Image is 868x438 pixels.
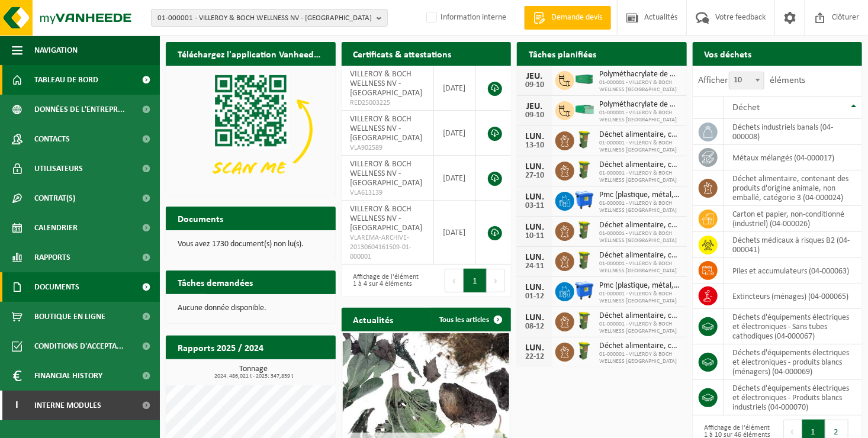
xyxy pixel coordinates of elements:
[523,72,546,81] div: JEU.
[233,359,335,382] a: Consulter les rapports
[599,79,681,94] span: 01-000001 - VILLEROY & BOCH WELLNESS [GEOGRAPHIC_DATA]
[599,230,681,244] span: 01-000001 - VILLEROY & BOCH WELLNESS [GEOGRAPHIC_DATA]
[574,160,594,180] img: WB-0060-HPE-GN-50
[523,283,546,292] div: LUN.
[574,130,594,150] img: WB-0060-HPE-GN-50
[34,65,98,95] span: Tableau de bord
[523,353,546,361] div: 22-12
[34,183,75,213] span: Contrat(s)
[599,100,681,109] span: Polyméthacrylate de méthyle (pmma) avec fibre de verre
[599,140,681,154] span: 01-000001 - VILLEROY & BOCH WELLNESS [GEOGRAPHIC_DATA]
[434,66,476,111] td: [DATE]
[523,323,546,331] div: 08-12
[599,281,681,291] span: Pmc (plastique, métal, carton boisson) (industriel)
[724,145,863,170] td: métaux mélangés (04-000017)
[724,284,863,309] td: extincteurs (ménages) (04-000065)
[424,9,506,27] label: Information interne
[487,269,505,292] button: Next
[574,220,594,240] img: WB-0060-HPE-GN-50
[166,270,265,294] h2: Tâches demandées
[724,206,863,232] td: carton et papier, non-conditionné (industriel) (04-000026)
[729,72,764,89] span: 10
[351,115,423,143] span: VILLEROY & BOCH WELLNESS NV - [GEOGRAPHIC_DATA]
[34,272,79,302] span: Documents
[729,72,764,89] span: 10
[523,192,546,202] div: LUN.
[724,344,863,380] td: déchets d'équipements électriques et électroniques - produits blancs (ménagers) (04-000069)
[599,342,681,351] span: Déchet alimentaire, contenant des produits d'origine animale, non emballé, catég...
[523,172,546,180] div: 27-10
[351,70,423,98] span: VILLEROY & BOCH WELLNESS NV - [GEOGRAPHIC_DATA]
[574,104,594,115] img: HK-XP-30-GN-00
[599,260,681,275] span: 01-000001 - VILLEROY & BOCH WELLNESS [GEOGRAPHIC_DATA]
[34,154,83,183] span: Utilisateurs
[599,191,681,200] span: Pmc (plastique, métal, carton boisson) (industriel)
[172,373,336,379] span: 2024: 486,021 t - 2025: 347,859 t
[599,291,681,305] span: 01-000001 - VILLEROY & BOCH WELLNESS [GEOGRAPHIC_DATA]
[523,111,546,120] div: 09-10
[599,109,681,124] span: 01-000001 - VILLEROY & BOCH WELLNESS [GEOGRAPHIC_DATA]
[523,102,546,111] div: JEU.
[523,202,546,210] div: 03-11
[724,119,863,145] td: déchets industriels banals (04-000008)
[548,12,605,24] span: Demande devis
[34,213,78,243] span: Calendrier
[523,292,546,301] div: 01-12
[351,233,425,262] span: VLAREMA-ARCHIVE-20130604161509-01-000001
[523,253,546,262] div: LUN.
[523,262,546,270] div: 24-11
[351,205,423,233] span: VILLEROY & BOCH WELLNESS NV - [GEOGRAPHIC_DATA]
[599,130,681,140] span: Déchet alimentaire, contenant des produits d'origine animale, non emballé, catég...
[523,81,546,89] div: 09-10
[599,221,681,230] span: Déchet alimentaire, contenant des produits d'origine animale, non emballé, catég...
[34,124,70,154] span: Contacts
[34,243,70,272] span: Rapports
[517,42,608,65] h2: Tâches planifiées
[166,336,275,359] h2: Rapports 2025 / 2024
[34,361,102,391] span: Financial History
[574,74,594,85] img: HK-XC-40-GN-00
[724,380,863,416] td: déchets d'équipements électriques et électroniques - Produits blancs industriels (04-000070)
[157,9,372,27] span: 01-000001 - VILLEROY & BOCH WELLNESS NV - [GEOGRAPHIC_DATA]
[342,308,406,331] h2: Actualités
[351,160,423,188] span: VILLEROY & BOCH WELLNESS NV - [GEOGRAPHIC_DATA]
[34,331,124,361] span: Conditions d'accepta...
[464,269,487,292] button: 1
[523,313,546,323] div: LUN.
[599,200,681,214] span: 01-000001 - VILLEROY & BOCH WELLNESS [GEOGRAPHIC_DATA]
[34,391,101,420] span: Interne modules
[599,311,681,321] span: Déchet alimentaire, contenant des produits d'origine animale, non emballé, catég...
[523,232,546,240] div: 10-11
[434,201,476,265] td: [DATE]
[178,304,324,313] p: Aucune donnée disponible.
[599,251,681,260] span: Déchet alimentaire, contenant des produits d'origine animale, non emballé, catég...
[434,111,476,156] td: [DATE]
[151,9,388,27] button: 01-000001 - VILLEROY & BOCH WELLNESS NV - [GEOGRAPHIC_DATA]
[430,308,510,331] a: Tous les articles
[599,70,681,79] span: Polyméthacrylate de méthyle (pmma) avec fibre de verre
[34,95,125,124] span: Données de l'entrepr...
[34,302,105,331] span: Boutique en ligne
[351,188,425,198] span: VLA613139
[599,160,681,170] span: Déchet alimentaire, contenant des produits d'origine animale, non emballé, catég...
[523,162,546,172] div: LUN.
[523,132,546,141] div: LUN.
[12,391,22,420] span: I
[599,321,681,335] span: 01-000001 - VILLEROY & BOCH WELLNESS [GEOGRAPHIC_DATA]
[434,156,476,201] td: [DATE]
[351,143,425,153] span: VLA902589
[348,268,420,294] div: Affichage de l'élément 1 à 4 sur 4 éléments
[351,98,425,108] span: RED25003225
[599,170,681,184] span: 01-000001 - VILLEROY & BOCH WELLNESS [GEOGRAPHIC_DATA]
[574,311,594,331] img: WB-0060-HPE-GN-50
[166,207,235,230] h2: Documents
[699,76,806,85] label: Afficher éléments
[574,281,594,301] img: WB-1100-HPE-BE-01
[342,42,464,65] h2: Certificats & attestations
[523,141,546,150] div: 13-10
[523,223,546,232] div: LUN.
[599,351,681,365] span: 01-000001 - VILLEROY & BOCH WELLNESS [GEOGRAPHIC_DATA]
[178,240,324,249] p: Vous avez 1730 document(s) non lu(s).
[574,341,594,361] img: WB-0060-HPE-GN-50
[523,343,546,353] div: LUN.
